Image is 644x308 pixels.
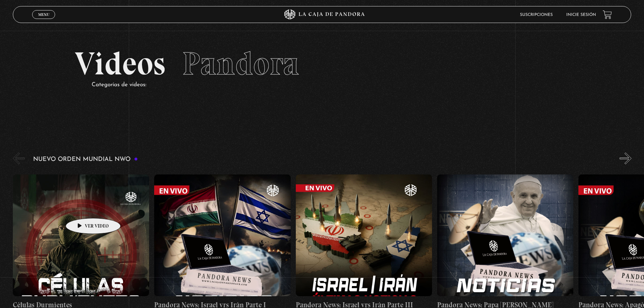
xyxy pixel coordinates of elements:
button: Previous [13,152,25,164]
h2: Videos [75,48,569,80]
button: Next [620,152,631,164]
span: Menu [38,13,49,17]
p: Categorías de videos: [92,80,569,90]
span: Cerrar [36,18,52,23]
h3: Nuevo Orden Mundial NWO [33,156,138,163]
a: View your shopping cart [603,10,612,19]
a: Inicie sesión [566,13,596,17]
span: Pandora [182,44,299,83]
a: Suscripciones [520,13,553,17]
